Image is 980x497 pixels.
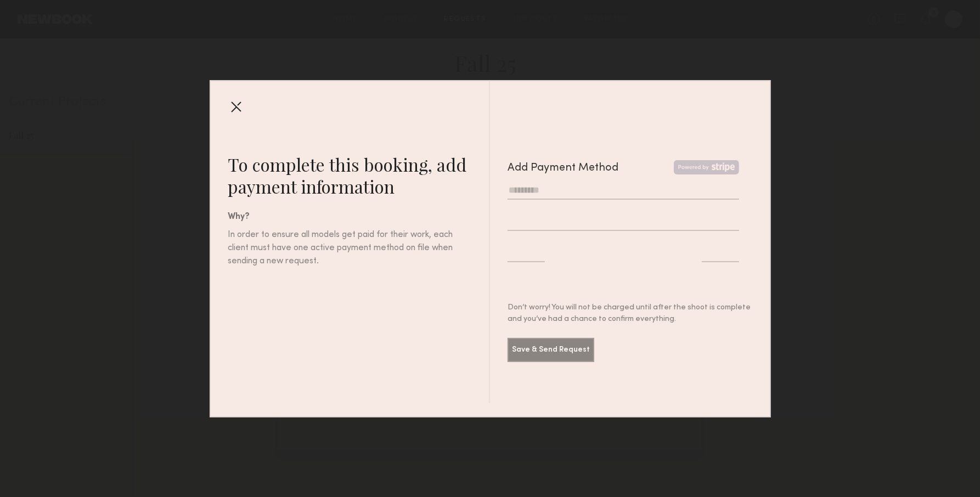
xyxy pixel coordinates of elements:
div: Why? [228,211,489,224]
div: Don’t worry! You will not be charged until after the shoot is complete and you’ve had a chance to... [508,302,752,325]
div: To complete this booking, add payment information [228,154,489,197]
iframe: Secure expiration date input frame [508,247,545,258]
iframe: Secure card number input frame [508,216,739,227]
div: In order to ensure all models get paid for their work, each client must have one active payment m... [228,228,454,268]
iframe: Secure CVC input frame [702,247,739,258]
div: Add Payment Method [508,160,618,177]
